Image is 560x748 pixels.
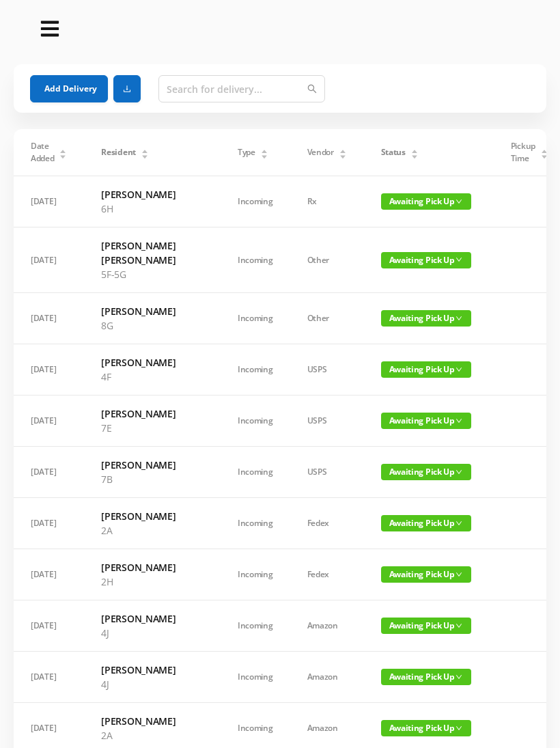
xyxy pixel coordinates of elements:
td: Incoming [221,447,290,498]
td: Rx [290,176,364,227]
span: Awaiting Pick Up [381,720,471,736]
i: icon: caret-up [260,148,268,152]
h6: [PERSON_NAME] [101,406,204,421]
p: 4J [101,626,204,640]
i: icon: caret-down [59,153,67,157]
h6: [PERSON_NAME] [PERSON_NAME] [101,238,204,267]
span: Awaiting Pick Up [381,193,471,210]
i: icon: down [456,198,462,205]
span: Awaiting Pick Up [381,515,471,531]
td: Amazon [290,600,364,652]
td: Incoming [221,498,290,549]
td: Incoming [221,176,290,227]
i: icon: down [456,256,462,263]
td: [DATE] [14,344,84,396]
span: Awaiting Pick Up [381,252,471,268]
button: icon: download [113,75,141,102]
i: icon: down [456,571,462,578]
td: [DATE] [14,176,84,227]
i: icon: caret-down [339,153,346,157]
span: Awaiting Pick Up [381,310,471,327]
i: icon: search [307,84,317,94]
td: [DATE] [14,652,84,703]
i: icon: down [456,622,462,629]
h6: [PERSON_NAME] [101,560,204,574]
i: icon: down [456,674,462,680]
span: Vendor [307,146,334,158]
h6: [PERSON_NAME] [101,355,204,370]
h6: [PERSON_NAME] [101,304,204,318]
div: Sort [540,148,548,156]
span: Awaiting Pick Up [381,566,471,583]
td: USPS [290,447,364,498]
td: Amazon [290,652,364,703]
span: Awaiting Pick Up [381,669,471,685]
span: Awaiting Pick Up [381,464,471,480]
button: Add Delivery [30,75,108,102]
div: Sort [410,148,419,156]
td: Incoming [221,549,290,600]
td: Incoming [221,344,290,396]
i: icon: down [456,725,462,732]
i: icon: down [456,366,462,373]
p: 5F-5G [101,267,204,281]
td: USPS [290,396,364,447]
td: Fedex [290,549,364,600]
span: Awaiting Pick Up [381,413,471,429]
p: 6H [101,202,204,216]
i: icon: caret-down [260,153,268,157]
i: icon: caret-down [410,153,418,157]
td: [DATE] [14,549,84,600]
td: [DATE] [14,396,84,447]
td: [DATE] [14,498,84,549]
i: icon: caret-up [59,148,67,152]
td: Incoming [221,396,290,447]
p: 2H [101,574,204,589]
i: icon: caret-up [141,148,148,152]
td: Incoming [221,293,290,344]
h6: [PERSON_NAME] [101,611,204,626]
p: 7B [101,472,204,486]
h6: [PERSON_NAME] [101,187,204,202]
td: Other [290,227,364,293]
td: USPS [290,344,364,396]
span: Date Added [31,140,55,165]
h6: [PERSON_NAME] [101,714,204,728]
div: Sort [141,148,149,156]
h6: [PERSON_NAME] [101,509,204,523]
td: Fedex [290,498,364,549]
span: Status [381,146,406,158]
i: icon: caret-down [540,153,548,157]
td: Incoming [221,227,290,293]
div: Sort [260,148,268,156]
td: Incoming [221,652,290,703]
span: Pickup Time [511,140,535,165]
i: icon: caret-up [540,148,548,152]
i: icon: caret-down [141,153,148,157]
p: 2A [101,728,204,743]
span: Resident [101,146,136,158]
i: icon: caret-up [410,148,418,152]
i: icon: down [456,315,462,322]
td: Incoming [221,600,290,652]
p: 8G [101,318,204,333]
i: icon: down [456,469,462,475]
div: Sort [339,148,347,156]
p: 7E [101,421,204,435]
td: Other [290,293,364,344]
span: Type [238,146,255,158]
i: icon: down [456,520,462,527]
h6: [PERSON_NAME] [101,458,204,472]
td: [DATE] [14,227,84,293]
td: [DATE] [14,293,84,344]
td: [DATE] [14,447,84,498]
p: 2A [101,523,204,538]
td: [DATE] [14,600,84,652]
i: icon: caret-up [339,148,346,152]
input: Search for delivery... [158,75,325,102]
p: 4F [101,370,204,384]
p: 4J [101,677,204,691]
div: Sort [59,148,67,156]
span: Awaiting Pick Up [381,361,471,378]
span: Awaiting Pick Up [381,618,471,634]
